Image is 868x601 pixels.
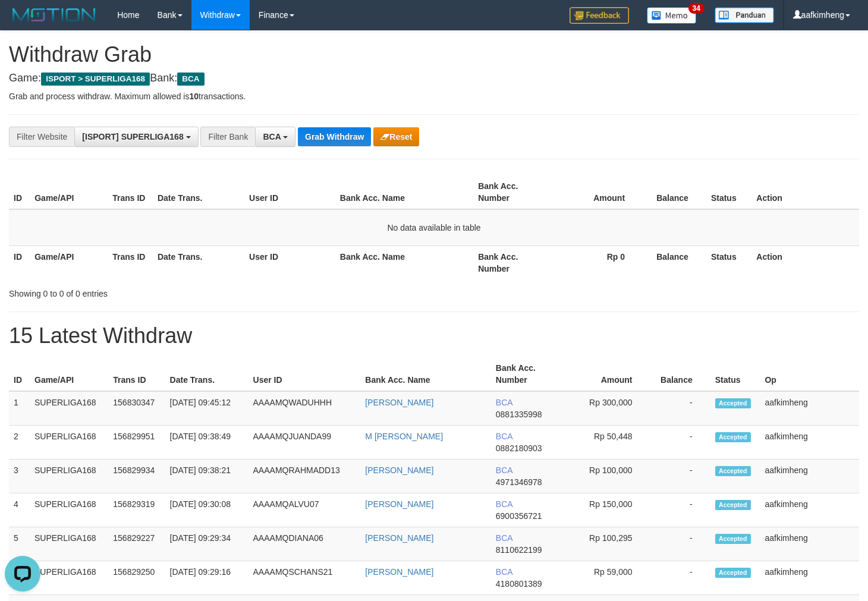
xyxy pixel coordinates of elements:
th: Date Trans. [153,175,244,209]
th: User ID [244,246,335,279]
span: Copy 0882180903 to clipboard [496,443,542,453]
th: Bank Acc. Name [335,246,473,279]
td: 5 [9,527,30,561]
td: AAAAMQDIANA06 [249,527,361,561]
th: Date Trans. [165,357,249,391]
th: Amount [550,175,643,209]
span: Accepted [715,500,751,510]
td: SUPERLIGA168 [30,460,108,493]
td: aafkimheng [760,426,859,460]
th: ID [9,175,30,209]
td: - [650,460,710,493]
span: Copy 8110622199 to clipboard [496,545,542,555]
h4: Game: Bank: [9,73,859,84]
span: Accepted [715,432,751,442]
img: Button%20Memo.svg [647,7,697,24]
button: Reset [373,127,419,146]
th: Op [760,357,859,391]
span: [ISPORT] SUPERLIGA168 [82,132,183,141]
span: BCA [496,499,512,509]
div: Filter Bank [200,127,255,147]
td: SUPERLIGA168 [30,391,108,426]
button: Grab Withdraw [298,127,371,146]
span: Accepted [715,466,751,476]
td: 156829319 [108,493,165,527]
strong: 10 [189,92,199,101]
span: Accepted [715,534,751,544]
h1: 15 Latest Withdraw [9,324,859,348]
span: Copy 0881335998 to clipboard [496,410,542,419]
td: AAAAMQSCHANS21 [249,561,361,595]
button: Open LiveChat chat widget [5,5,40,40]
td: aafkimheng [760,493,859,527]
span: BCA [496,465,512,475]
th: Trans ID [108,175,153,209]
td: aafkimheng [760,391,859,426]
td: SUPERLIGA168 [30,561,108,595]
span: Accepted [715,568,751,578]
td: [DATE] 09:29:16 [165,561,249,595]
span: BCA [177,73,204,86]
th: Rp 0 [550,246,643,279]
div: Showing 0 to 0 of 0 entries [9,283,353,300]
th: ID [9,246,30,279]
td: Rp 150,000 [564,493,650,527]
td: Rp 50,448 [564,426,650,460]
td: aafkimheng [760,527,859,561]
img: panduan.png [715,7,774,23]
span: BCA [263,132,281,141]
td: [DATE] 09:30:08 [165,493,249,527]
button: BCA [255,127,295,147]
td: - [650,391,710,426]
td: 156829250 [108,561,165,595]
td: No data available in table [9,209,859,246]
th: ID [9,357,30,391]
img: Feedback.jpg [570,7,629,24]
span: ISPORT > SUPERLIGA168 [41,73,150,86]
a: M [PERSON_NAME] [365,432,443,441]
th: Game/API [30,246,108,279]
h1: Withdraw Grab [9,43,859,67]
td: AAAAMQWADUHHH [249,391,361,426]
span: BCA [496,567,512,577]
td: 156829227 [108,527,165,561]
span: Accepted [715,398,751,408]
td: Rp 100,295 [564,527,650,561]
td: 1 [9,391,30,426]
td: Rp 300,000 [564,391,650,426]
th: Amount [564,357,650,391]
td: [DATE] 09:38:21 [165,460,249,493]
td: SUPERLIGA168 [30,426,108,460]
td: [DATE] 09:38:49 [165,426,249,460]
th: Game/API [30,175,108,209]
a: [PERSON_NAME] [365,398,433,407]
td: AAAAMQALVU07 [249,493,361,527]
th: Bank Acc. Number [491,357,564,391]
td: Rp 59,000 [564,561,650,595]
th: Status [710,357,760,391]
th: Bank Acc. Name [360,357,490,391]
p: Grab and process withdraw. Maximum allowed is transactions. [9,90,859,102]
th: User ID [244,175,335,209]
td: Rp 100,000 [564,460,650,493]
td: AAAAMQJUANDA99 [249,426,361,460]
td: - [650,561,710,595]
a: [PERSON_NAME] [365,499,433,509]
th: Bank Acc. Number [473,175,550,209]
img: MOTION_logo.png [9,6,99,24]
th: Action [751,246,859,279]
td: [DATE] 09:45:12 [165,391,249,426]
th: Bank Acc. Name [335,175,473,209]
span: Copy 4180801389 to clipboard [496,579,542,589]
th: Date Trans. [153,246,244,279]
th: Balance [643,246,706,279]
td: - [650,426,710,460]
td: - [650,527,710,561]
a: [PERSON_NAME] [365,567,433,577]
td: 4 [9,493,30,527]
span: Copy 6900356721 to clipboard [496,511,542,521]
span: 34 [688,3,705,14]
button: [ISPORT] SUPERLIGA168 [74,127,198,147]
th: Trans ID [108,246,153,279]
td: - [650,493,710,527]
